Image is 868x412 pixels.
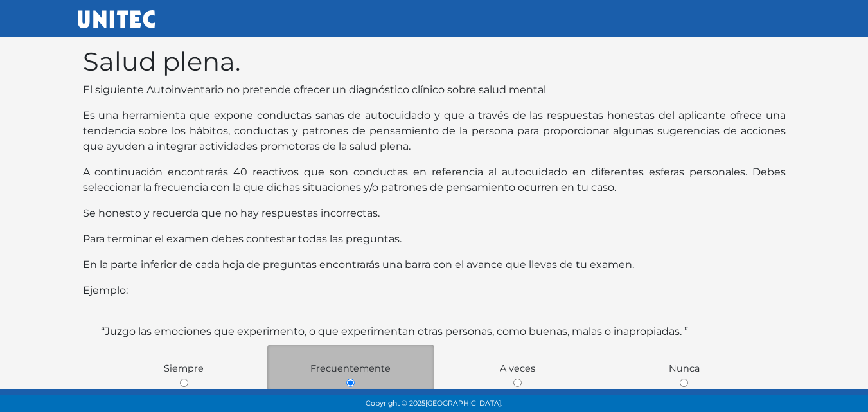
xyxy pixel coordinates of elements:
[83,257,786,273] p: En la parte inferior de cada hoja de preguntas encontrarás una barra con el avance que llevas de ...
[310,363,391,374] span: Frecuentemente
[164,363,204,374] span: Siempre
[83,206,786,221] p: Se honesto y recuerda que no hay respuestas incorrectas.
[83,108,786,154] p: Es una herramienta que expone conductas sanas de autocuidado y que a través de las respuestas hon...
[83,165,786,195] p: A continuación encontrarás 40 reactivos que son conductas en referencia al autocuidado en diferen...
[101,324,688,339] label: “Juzgo las emociones que experimento, o que experimentan otras personas, como buenas, malas o ina...
[500,363,535,374] span: A veces
[83,231,786,247] p: Para terminar el examen debes contestar todas las preguntas.
[78,10,155,28] img: UNITEC
[425,399,502,408] span: [GEOGRAPHIC_DATA].
[83,283,786,298] p: Ejemplo:
[83,82,786,98] p: El siguiente Autoinventario no pretende ofrecer un diagnóstico clínico sobre salud mental
[83,46,786,77] h1: Salud plena.
[669,363,700,374] span: Nunca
